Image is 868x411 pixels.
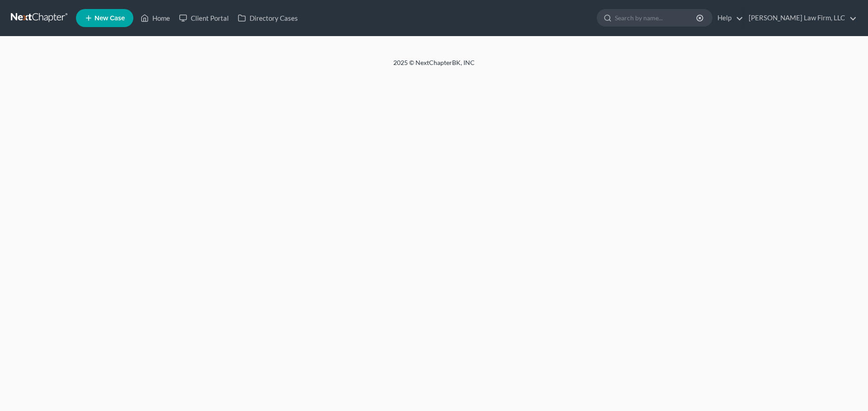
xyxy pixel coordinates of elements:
input: Search by name... [615,9,698,26]
a: [PERSON_NAME] Law Firm, LLC [744,10,857,26]
span: New Case [94,15,125,22]
div: 2025 © NextChapterBK, INC [176,58,692,74]
a: Client Portal [175,10,233,26]
a: Home [136,10,175,26]
a: Directory Cases [233,10,302,26]
a: Help [713,10,743,26]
